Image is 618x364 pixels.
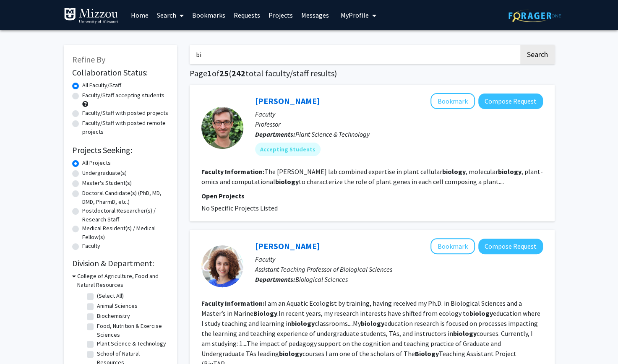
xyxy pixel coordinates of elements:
[97,302,138,310] label: Animal Sciences
[453,329,477,338] b: biology
[297,0,333,30] a: Messages
[255,109,543,119] p: Faculty
[279,349,302,358] b: biology
[72,54,105,65] span: Refine By
[72,145,169,155] h2: Projects Seeking:
[275,177,299,186] b: biology
[415,349,439,358] b: Biology
[253,309,277,317] b: Biology
[430,238,475,254] button: Add Mitra Asgari to Bookmarks
[520,45,555,64] button: Search
[341,11,369,19] span: My Profile
[498,167,522,176] b: biology
[153,0,188,30] a: Search
[255,130,295,138] b: Departments:
[97,339,166,348] label: Plant Science & Technology
[127,0,153,30] a: Home
[82,179,132,187] label: Master's Student(s)
[64,8,118,24] img: University of Missouri Logo
[82,119,169,136] label: Faculty/Staff with posted remote projects
[82,242,100,250] label: Faculty
[232,68,245,78] span: 242
[207,68,212,78] span: 1
[82,224,169,242] label: Medical Resident(s) / Medical Fellow(s)
[255,254,543,264] p: Faculty
[361,319,384,328] b: biology
[97,322,167,339] label: Food, Nutrition & Exercise Sciences
[255,96,320,106] a: [PERSON_NAME]
[295,130,370,138] span: Plant Science & Technology
[82,81,121,90] label: All Faculty/Staff
[188,0,229,30] a: Bookmarks
[255,264,543,274] p: Assistant Teaching Professor of Biological Sciences
[508,9,561,22] img: ForagerOne Logo
[201,191,543,201] p: Open Projects
[6,326,36,358] iframe: Chat
[82,169,127,177] label: Undergraduate(s)
[295,275,348,283] span: Biological Sciences
[201,167,264,176] b: Faculty Information:
[72,68,169,78] h2: Collaboration Status:
[201,204,278,212] span: No Specific Projects Listed
[219,68,229,78] span: 25
[190,68,555,78] h1: Page of ( total faculty/staff results)
[201,299,264,307] b: Faculty Information:
[264,0,297,30] a: Projects
[97,312,130,320] label: Biochemistry
[82,206,169,224] label: Postdoctoral Researcher(s) / Research Staff
[82,109,168,117] label: Faculty/Staff with posted projects
[469,309,493,317] b: biology
[478,94,543,109] button: Compose Request to Marc Libault
[82,91,164,100] label: Faculty/Staff accepting students
[478,239,543,254] button: Compose Request to Mitra Asgari
[97,291,124,300] label: (Select All)
[77,272,169,289] h3: College of Agriculture, Food and Natural Resources
[72,258,169,268] h2: Division & Department:
[190,45,519,64] input: Search Keywords
[82,159,111,167] label: All Projects
[255,119,543,129] p: Professor
[201,167,543,186] fg-read-more: The [PERSON_NAME] lab combined expertise in plant cellular , molecular , plant-omics and computat...
[255,143,321,156] mat-chip: Accepting Students
[291,319,315,328] b: biology
[430,93,475,109] button: Add Marc Libault to Bookmarks
[82,189,169,206] label: Doctoral Candidate(s) (PhD, MD, DMD, PharmD, etc.)
[255,241,320,251] a: [PERSON_NAME]
[442,167,466,176] b: biology
[255,275,295,283] b: Departments:
[229,0,264,30] a: Requests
